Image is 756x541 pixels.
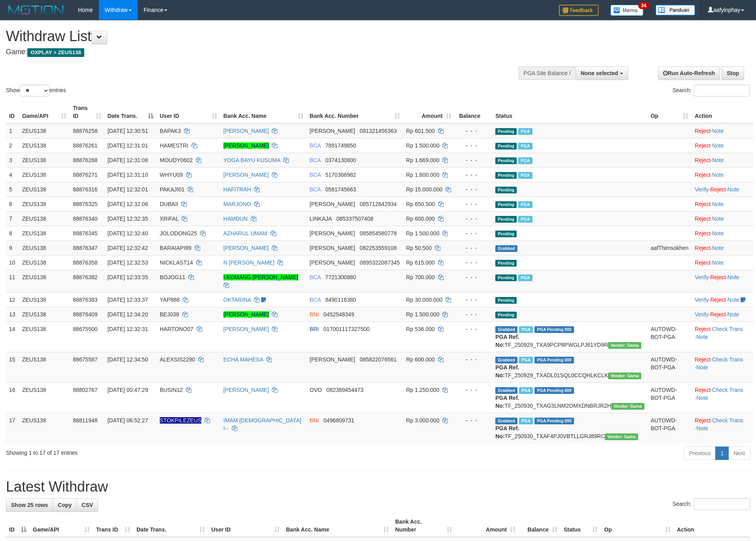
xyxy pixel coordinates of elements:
span: 88876325 [73,201,97,207]
span: PGA Pending [534,326,574,333]
a: Note [696,364,708,371]
div: - - - [458,229,489,237]
a: Check Trans [712,356,743,363]
img: panduan.png [656,5,695,15]
span: Pending [495,157,517,164]
td: 4 [6,167,19,182]
span: Copy 085854580778 to clipboard [360,230,396,236]
span: Rp 600.000 [406,356,435,363]
span: Pending [495,260,517,267]
b: PGA Ref. No: [495,364,519,378]
span: Copy 081321456363 to clipboard [360,128,396,134]
span: 88876268 [73,157,97,163]
span: Rp 1.600.000 [406,172,440,178]
th: User ID: activate to sort column ascending [157,101,220,123]
span: [PERSON_NAME] [310,201,355,207]
span: Marked by aafnoeunsreypich [518,172,532,179]
a: Check Trans [712,387,743,393]
span: Pending [495,143,517,149]
span: BCA [310,274,321,280]
a: Reject [695,387,711,393]
a: Reject [695,128,711,134]
a: Note [696,395,708,401]
img: Feedback.jpg [559,5,599,16]
a: Reject [695,417,711,424]
a: Note [696,334,708,340]
span: Marked by aafpengsreynich [518,216,532,223]
h1: Withdraw List [6,28,496,44]
a: MARJONO [224,201,251,207]
td: ZEUS138 [19,153,70,167]
a: Note [728,186,739,193]
td: TF_250929_TXA9PCP8PWGLPJ61YD9R [492,322,647,352]
td: ZEUS138 [19,240,70,255]
span: 88876271 [73,172,97,178]
td: · [692,226,753,240]
td: · [692,138,753,153]
a: Previous [684,446,716,460]
td: ZEUS138 [19,182,70,197]
th: Game/API: activate to sort column ascending [19,101,70,123]
th: Op: activate to sort column ascending [601,515,674,537]
a: [PERSON_NAME] [224,245,269,251]
span: [PERSON_NAME] [310,230,355,236]
span: Rp 50.500 [406,245,432,251]
span: LINKAJA [310,216,332,222]
td: aafThimsokhen [648,240,692,255]
span: 88876382 [73,274,97,280]
a: Check Trans [712,326,743,332]
a: Reject [695,326,711,332]
span: [PERSON_NAME] [310,128,355,134]
td: 3 [6,153,19,167]
a: ECHA MAHESA [224,356,263,363]
span: HARTONO07 [160,326,193,332]
span: [DATE] 12:32:40 [108,230,148,236]
span: [PERSON_NAME] [310,245,355,251]
span: ALEXSIS2290 [160,356,195,363]
span: [PERSON_NAME] [310,259,355,266]
td: · · [692,307,753,322]
span: Copy 085712842934 to clipboard [360,201,396,207]
span: [PERSON_NAME] [310,356,355,363]
td: ZEUS138 [19,211,70,226]
th: Bank Acc. Number: activate to sort column ascending [307,101,403,123]
input: Search: [694,498,750,510]
a: [PERSON_NAME] [224,142,269,149]
th: Date Trans.: activate to sort column descending [104,101,157,123]
span: Pending [495,128,517,135]
td: ZEUS138 [19,197,70,211]
span: NICKLAST14 [160,259,193,266]
b: PGA Ref. No: [495,334,519,348]
td: 7 [6,211,19,226]
span: Rp 615.000 [406,259,435,266]
span: Copy 8490116380 to clipboard [325,297,356,303]
span: XRIFAL [160,216,179,222]
td: · · [692,382,753,413]
a: Note [728,311,739,318]
span: Pending [495,201,517,208]
td: AUTOWD-BOT-PGA [648,382,692,413]
img: MOTION_logo.png [6,4,66,16]
th: Trans ID: activate to sort column ascending [70,101,104,123]
td: · · [692,182,753,197]
span: Rp 1.500.000 [406,230,440,236]
span: Copy 082253559108 to clipboard [360,245,396,251]
span: PGA Pending [534,357,574,363]
a: [PERSON_NAME] [224,172,269,178]
span: Grabbed [495,245,517,252]
span: Copy 085337507408 to clipboard [336,216,373,222]
span: [DATE] 12:34:50 [108,356,148,363]
span: DUBAII [160,201,178,207]
span: BEJ038 [160,311,179,318]
span: BCA [310,186,321,193]
th: User ID: activate to sort column ascending [208,515,283,537]
a: [PERSON_NAME] [224,311,269,318]
a: Note [712,259,724,266]
span: Marked by aafanarl [518,201,532,208]
td: ZEUS138 [19,167,70,182]
a: Check Trans [712,417,743,424]
th: Bank Acc. Name: activate to sort column ascending [220,101,307,123]
span: Rp 15.000.000 [406,186,443,193]
span: 88876345 [73,230,97,236]
th: Trans ID: activate to sort column ascending [93,515,133,537]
